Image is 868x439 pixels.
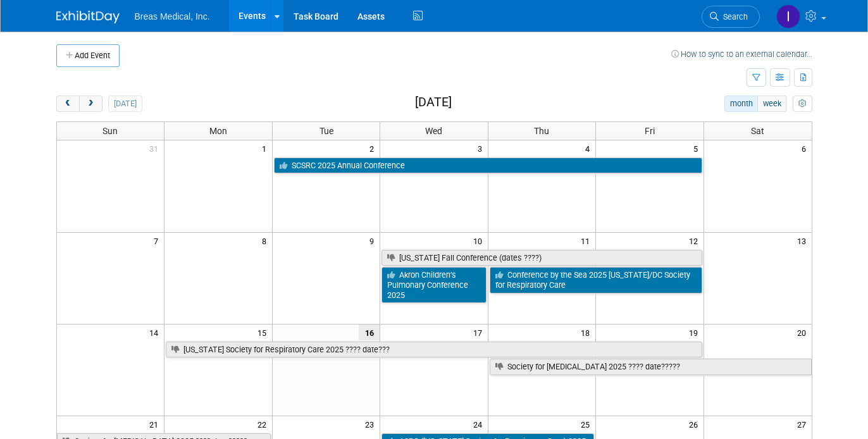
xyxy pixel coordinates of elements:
[274,158,702,174] a: SCSRC 2025 Annual Conference
[671,49,812,59] a: How to sync to an external calendar...
[776,4,800,28] img: Inga Dolezar
[580,416,595,432] span: 25
[702,6,760,28] a: Search
[166,342,702,358] a: [US_STATE] Society for Respiratory Care 2025 ???? date???
[757,96,786,112] button: week
[102,126,118,136] span: Sun
[415,96,452,109] h2: [DATE]
[800,140,812,156] span: 6
[490,359,812,375] a: Society for [MEDICAL_DATA] 2025 ???? date?????
[148,416,164,432] span: 21
[584,140,595,156] span: 4
[534,126,549,136] span: Thu
[261,140,272,156] span: 1
[359,325,380,340] span: 16
[364,416,380,432] span: 23
[135,11,210,22] span: Breas Medical, Inc.
[256,325,272,340] span: 15
[56,96,80,112] button: prev
[368,233,380,249] span: 9
[724,96,758,112] button: month
[56,44,120,67] button: Add Event
[368,140,380,156] span: 2
[645,126,655,136] span: Fri
[688,233,704,249] span: 12
[381,267,486,303] a: Akron Children’s Pulmonary Conference 2025
[580,233,595,249] span: 11
[148,140,164,156] span: 31
[796,325,812,340] span: 20
[319,126,333,136] span: Tue
[798,100,807,108] i: Personalize Calendar
[261,233,272,249] span: 8
[256,416,272,432] span: 22
[490,267,702,293] a: Conference by the Sea 2025 [US_STATE]/DC Society for Respiratory Care
[796,233,812,249] span: 13
[692,140,704,156] span: 5
[472,233,488,249] span: 10
[425,126,442,136] span: Wed
[580,325,595,340] span: 18
[56,11,120,23] img: ExhibitDay
[751,126,764,136] span: Sat
[108,96,142,112] button: [DATE]
[79,96,102,112] button: next
[381,250,702,266] a: [US_STATE] Fall Conference (dates ????)
[472,325,488,340] span: 17
[148,325,164,340] span: 14
[209,126,227,136] span: Mon
[688,416,704,432] span: 26
[793,96,812,112] button: myCustomButton
[688,325,704,340] span: 19
[152,233,164,249] span: 7
[719,12,748,22] span: Search
[472,416,488,432] span: 24
[796,416,812,432] span: 27
[476,140,488,156] span: 3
